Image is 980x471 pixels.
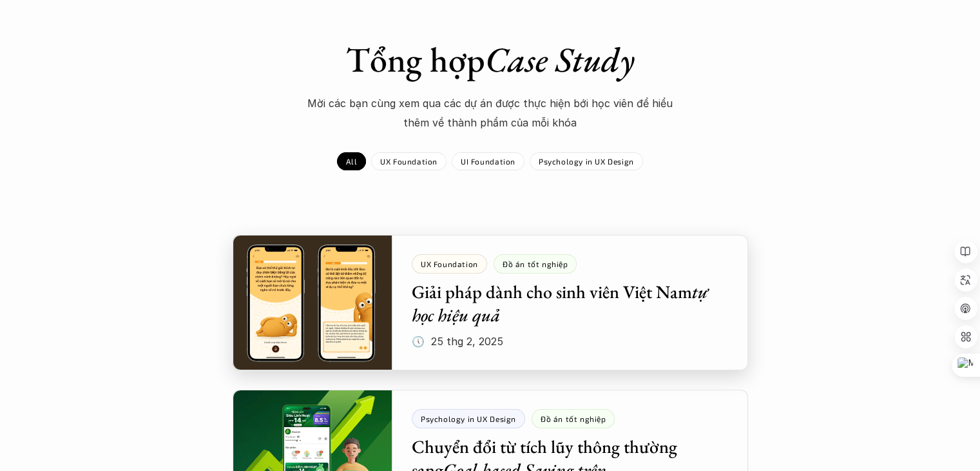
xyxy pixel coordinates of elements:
p: UI Foundation [461,157,515,166]
p: All [346,157,357,166]
p: Mời các bạn cùng xem qua các dự án được thực hiện bới học viên để hiểu thêm về thành phẩm của mỗi... [297,94,684,133]
p: UX Foundation [380,157,437,166]
a: UI Foundation [452,152,524,170]
a: UX FoundationĐồ án tốt nghiệpGiải pháp dành cho sinh viên Việt Namtự học hiệu quả🕔 25 thg 2, 2025 [233,235,748,370]
p: Psychology in UX Design [539,157,634,166]
a: Psychology in UX Design [530,152,643,170]
a: UX Foundation [371,152,447,170]
h1: Tổng hợp [265,39,716,81]
em: Case Study [485,37,635,82]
